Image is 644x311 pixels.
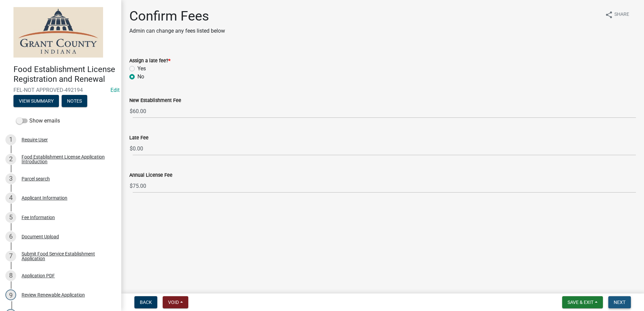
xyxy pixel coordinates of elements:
i: share [605,11,613,19]
span: Save & Exit [568,300,593,305]
div: 5 [5,212,16,223]
button: Next [608,296,631,308]
label: Show emails [16,117,60,125]
span: $ [129,104,133,118]
wm-modal-confirm: Edit Application Number [110,87,120,93]
h1: Confirm Fees [129,8,225,24]
h4: Food Establishment License Registration and Renewal [13,65,116,84]
div: 9 [5,289,16,300]
label: Annual License Fee [129,173,172,178]
div: 1 [5,134,16,145]
button: shareShare [600,8,635,21]
span: $ [129,179,133,193]
button: Notes [62,95,87,107]
div: 2 [5,154,16,165]
label: No [137,73,144,81]
img: Grant County, Indiana [13,7,103,58]
div: Fee Information [22,215,55,220]
div: Application PDF [22,273,55,278]
a: Edit [110,87,120,93]
wm-modal-confirm: Summary [13,99,59,104]
button: Back [134,296,157,308]
div: 6 [5,231,16,242]
div: Submit Food Service Establishment Application [22,251,110,261]
div: 8 [5,270,16,281]
wm-modal-confirm: Notes [62,99,87,104]
button: Void [163,296,188,308]
span: FEL-NOT APPROVED-492194 [13,87,108,93]
div: Require User [22,137,48,142]
p: Admin can change any fees listed below [129,27,225,35]
div: Review Renewable Application [22,292,85,297]
div: 3 [5,173,16,184]
button: Save & Exit [562,296,603,308]
div: Applicant Information [22,196,67,200]
span: $ [129,142,133,155]
label: Yes [137,65,146,73]
span: Back [140,300,152,305]
label: New Establishment Fee [129,98,181,103]
label: Late Fee [129,136,149,140]
div: 4 [5,193,16,203]
div: Food Establishment License Application Introduction [22,154,110,164]
button: View Summary [13,95,59,107]
span: Share [614,11,629,19]
div: 7 [5,251,16,262]
label: Assign a late fee? [129,59,170,63]
div: Document Upload [22,234,59,239]
div: Parcel search [22,176,50,181]
span: Void [168,300,179,305]
span: Next [614,300,625,305]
